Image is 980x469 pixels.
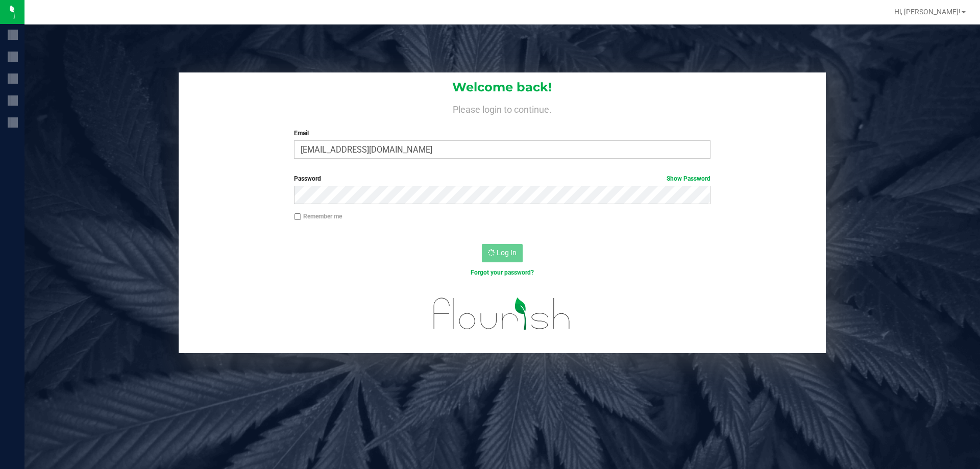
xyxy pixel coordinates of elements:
[179,102,826,114] h4: Please login to continue.
[294,212,342,221] label: Remember me
[497,249,517,257] span: Log In
[179,81,826,94] h1: Welcome back!
[294,213,301,220] input: Remember me
[294,129,710,138] label: Email
[471,269,534,276] a: Forgot your password?
[421,288,583,340] img: flourish_logo.svg
[294,175,321,182] span: Password
[894,8,961,16] span: Hi, [PERSON_NAME]!
[482,244,523,262] button: Log In
[667,175,710,182] a: Show Password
